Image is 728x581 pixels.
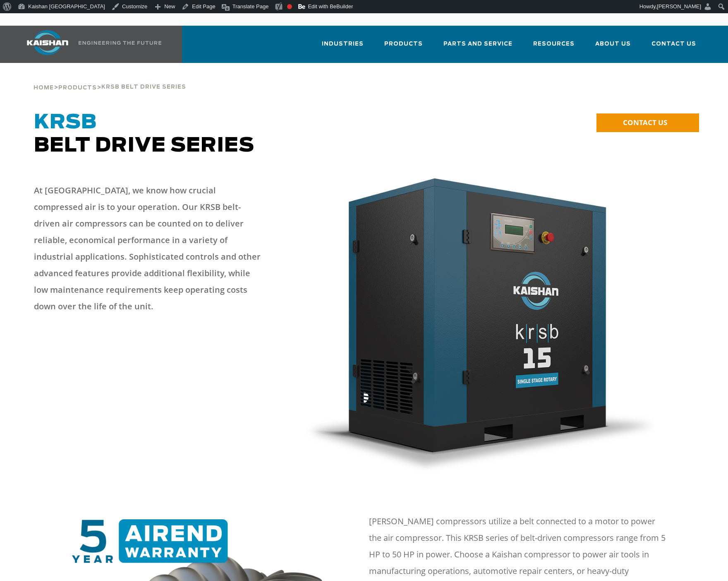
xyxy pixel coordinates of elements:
div: > > [34,63,186,94]
a: Resources [533,33,575,61]
a: Parts and Service [443,33,512,61]
a: Products [58,84,97,91]
a: Contact Us [651,33,696,61]
img: krsb15 [302,174,655,472]
span: Home [34,85,54,91]
span: CONTACT US [623,118,667,127]
a: Kaishan USA [17,26,163,63]
a: CONTACT US [596,113,699,132]
span: Contact Us [651,39,696,49]
div: Focus keyphrase not set [287,4,292,9]
span: KRSB [34,113,97,133]
span: [PERSON_NAME] [657,3,701,10]
span: Belt Drive Series [34,113,254,156]
a: About Us [595,33,631,61]
p: At [GEOGRAPHIC_DATA], we know how crucial compressed air is to your operation. Our KRSB belt-driv... [34,182,264,315]
span: krsb belt drive series [101,84,186,90]
a: Home [34,84,54,91]
img: kaishan logo [17,30,79,55]
span: About Us [595,39,631,49]
a: Industries [322,33,364,61]
span: Products [384,39,423,49]
span: Parts and Service [443,39,512,49]
span: Industries [322,39,364,49]
span: Products [58,85,97,91]
span: Resources [533,39,575,49]
a: Products [384,33,423,61]
img: Engineering the future [79,41,161,45]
